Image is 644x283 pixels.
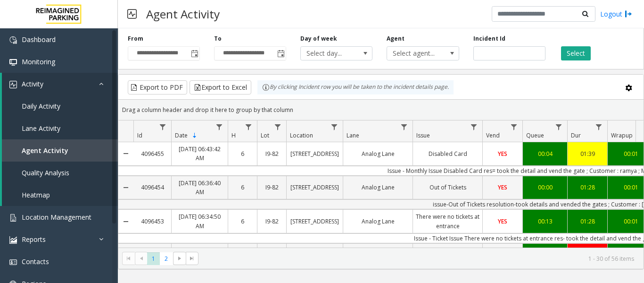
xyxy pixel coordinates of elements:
[498,150,507,158] span: YES
[570,217,605,226] div: 01:28
[570,183,605,192] div: 01:28
[561,46,591,60] button: Select
[347,131,359,139] span: Lane
[600,9,632,19] a: Logout
[523,214,567,228] a: 00:13
[413,210,482,232] a: There were no tickets at entrance
[526,131,544,139] span: Queue
[571,131,581,139] span: Dur
[272,120,284,133] a: Lot Filter Menu
[2,184,118,206] a: Heatmap
[611,131,633,139] span: Wrapup
[22,257,49,266] span: Contacts
[118,138,133,169] a: Collapse Details
[137,131,142,139] span: Id
[262,84,270,91] img: infoIcon.svg
[625,9,632,19] img: logout
[22,190,50,199] span: Heatmap
[300,34,337,43] label: Day of week
[9,59,17,66] img: 'icon'
[290,131,313,139] span: Location
[128,34,143,43] label: From
[413,147,482,161] a: Disabled Card
[133,214,171,228] a: 4096453
[157,120,169,133] a: Id Filter Menu
[188,255,196,262] span: Go to the last page
[413,180,482,194] a: Out of Tickets
[118,102,644,118] div: Drag a column header and drop it here to group by that column
[22,235,46,244] span: Reports
[570,149,605,158] div: 01:39
[525,149,565,158] div: 00:04
[22,102,60,111] span: Daily Activity
[257,214,286,228] a: I9-82
[525,183,565,192] div: 00:00
[483,214,522,228] a: YES
[553,120,565,133] a: Queue Filter Menu
[22,146,68,155] span: Agent Activity
[498,217,507,225] span: YES
[387,47,444,60] span: Select agent...
[22,168,69,177] span: Quality Analysis
[523,147,567,161] a: 00:04
[257,147,286,161] a: I9-82
[191,132,198,139] span: Sortable
[242,120,255,133] a: H Filter Menu
[2,162,118,184] a: Quality Analysis
[416,131,430,139] span: Issue
[141,2,224,26] h3: Agent Activity
[473,34,505,43] label: Incident Id
[228,180,257,194] a: 6
[257,80,454,94] div: By clicking Incident row you will be taken to the incident details page.
[214,34,222,43] label: To
[228,214,257,228] a: 6
[173,252,186,265] span: Go to the next page
[118,172,133,203] a: Collapse Details
[328,120,341,133] a: Location Filter Menu
[172,244,228,266] a: [DATE] 06:33:40 AM
[287,147,343,161] a: [STREET_ADDRESS]
[483,180,522,194] a: YES
[568,180,607,194] a: 01:28
[468,120,480,133] a: Issue Filter Menu
[508,120,520,133] a: Vend Filter Menu
[9,258,17,266] img: 'icon'
[568,214,607,228] a: 01:28
[343,180,413,194] a: Analog Lane
[9,214,17,222] img: 'icon'
[133,180,171,194] a: 4096454
[343,214,413,228] a: Analog Lane
[287,214,343,228] a: [STREET_ADDRESS]
[9,36,17,44] img: 'icon'
[22,213,91,222] span: Location Management
[2,117,118,139] a: Lane Activity
[9,81,17,88] img: 'icon'
[287,180,343,194] a: [STREET_ADDRESS]
[483,147,522,161] a: YES
[176,255,183,262] span: Go to the next page
[127,2,137,26] img: pageIcon
[172,176,228,199] a: [DATE] 06:36:40 AM
[2,95,118,117] a: Daily Activity
[118,120,644,248] div: Data table
[186,252,198,265] span: Go to the last page
[523,180,567,194] a: 00:00
[301,47,358,60] span: Select day...
[189,47,199,60] span: Toggle popup
[2,139,118,162] a: Agent Activity
[175,131,188,139] span: Date
[275,47,286,60] span: Toggle popup
[593,120,605,133] a: Dur Filter Menu
[343,147,413,161] a: Analog Lane
[160,252,173,265] span: Page 2
[261,131,269,139] span: Lot
[498,183,507,191] span: YES
[118,206,133,236] a: Collapse Details
[568,147,607,161] a: 01:39
[486,131,500,139] span: Vend
[387,34,405,43] label: Agent
[22,57,55,66] span: Monitoring
[190,80,251,94] button: Export to Excel
[228,147,257,161] a: 6
[22,79,43,88] span: Activity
